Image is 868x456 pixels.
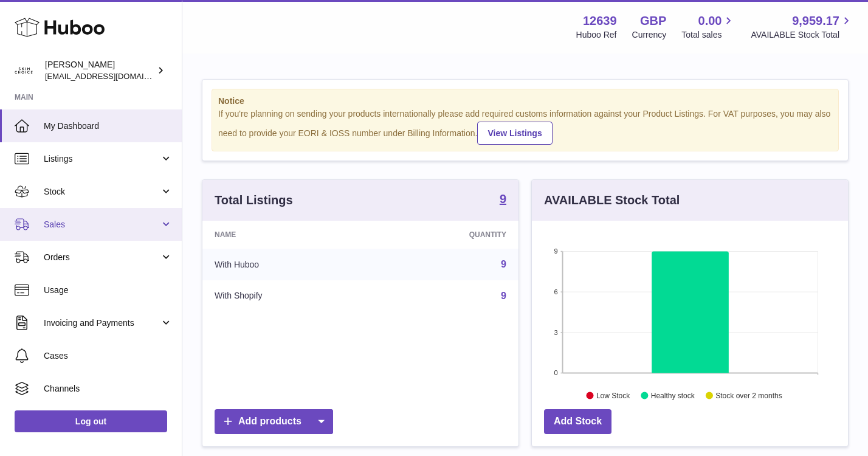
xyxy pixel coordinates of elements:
[640,13,666,29] strong: GBP
[15,61,33,80] img: admin@skinchoice.com
[554,288,557,295] text: 6
[632,29,667,41] div: Currency
[15,410,167,432] a: Log out
[44,186,160,198] span: Stock
[544,192,680,209] h3: AVAILABLE Stock Total
[44,317,160,329] span: Invoicing and Payments
[202,280,373,312] td: With Shopify
[44,285,173,296] span: Usage
[681,29,735,41] span: Total sales
[477,122,552,145] a: View Listings
[44,350,173,362] span: Cases
[544,409,611,434] a: Add Stock
[554,369,557,376] text: 0
[218,108,832,145] div: If you're planning on sending your products internationally please add required customs informati...
[751,13,853,41] a: 9,959.17 AVAILABLE Stock Total
[715,391,782,399] text: Stock over 2 months
[698,13,722,29] span: 0.00
[651,391,695,399] text: Healthy stock
[202,221,373,249] th: Name
[44,219,160,230] span: Sales
[583,13,617,29] strong: 12639
[202,249,373,280] td: With Huboo
[373,221,518,249] th: Quantity
[44,252,160,263] span: Orders
[596,391,630,399] text: Low Stock
[500,193,506,205] strong: 9
[44,153,160,165] span: Listings
[44,383,173,395] span: Channels
[501,259,506,269] a: 9
[501,291,506,301] a: 9
[554,247,557,255] text: 9
[792,13,839,29] span: 9,959.17
[500,193,506,207] a: 9
[751,29,853,41] span: AVAILABLE Stock Total
[215,192,293,209] h3: Total Listings
[554,328,557,336] text: 3
[45,59,154,82] div: [PERSON_NAME]
[681,13,735,41] a: 0.00 Total sales
[215,409,333,434] a: Add products
[45,71,179,81] span: [EMAIL_ADDRESS][DOMAIN_NAME]
[218,95,832,107] strong: Notice
[44,120,173,132] span: My Dashboard
[576,29,617,41] div: Huboo Ref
